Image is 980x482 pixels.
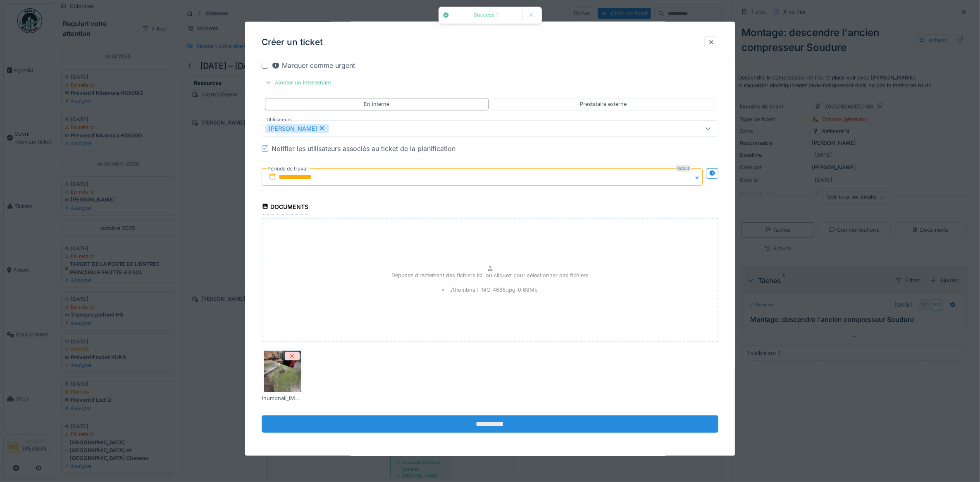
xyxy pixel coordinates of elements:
[262,200,309,214] div: Documents
[272,143,455,153] div: Notifier les utilisateurs associés au ticket de la planification
[265,116,293,123] label: Utilisateurs
[272,60,355,70] div: Marquer comme urgent
[262,37,323,47] h3: Créer un ticket
[676,165,691,171] div: Requis
[262,77,334,88] div: Ajouter un intervenant
[580,100,627,108] div: Prestataire externe
[453,12,518,19] div: Success !
[262,394,303,402] div: thumbnail_IMG_4685.jpg
[694,168,703,185] button: Close
[391,271,589,279] p: Déposez directement des fichiers ici, ou cliquez pour sélectionner des fichiers
[442,285,538,293] li: ./thumbnail_IMG_4685.jpg - 0.68 Mb
[265,124,329,133] div: [PERSON_NAME]
[264,350,301,392] img: 9tijputfh73ibxq7fk5kxx4hp49u
[267,164,310,173] label: Période de travail
[364,100,389,108] div: En interne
